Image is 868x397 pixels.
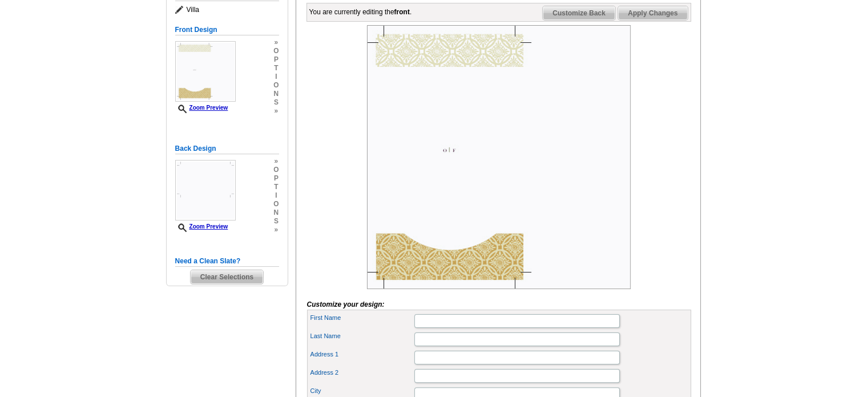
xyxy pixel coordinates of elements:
[273,166,278,174] span: o
[273,107,278,115] span: »
[175,4,279,15] span: Villa
[273,81,278,90] span: o
[273,64,278,73] span: t
[273,157,278,166] span: »
[273,200,278,208] span: o
[273,47,278,55] span: o
[394,8,410,16] b: front
[543,6,615,20] span: Customize Back
[309,7,412,17] div: You are currently editing the .
[175,160,236,220] img: Z18879341_00001_2.jpg
[640,131,868,397] iframe: LiveChat chat widget
[273,174,278,183] span: p
[273,191,278,200] span: i
[310,313,413,323] label: First Name
[175,41,236,102] img: Z18879341_00001_1.jpg
[273,73,278,81] span: i
[273,90,278,98] span: n
[310,368,413,378] label: Address 2
[367,25,631,289] img: Z18879341_00001_1.jpg
[273,55,278,64] span: p
[618,6,687,20] span: Apply Changes
[273,98,278,107] span: s
[310,350,413,359] label: Address 1
[273,38,278,47] span: »
[273,208,278,217] span: n
[307,300,385,308] i: Customize your design:
[175,223,228,230] a: Zoom Preview
[273,217,278,226] span: s
[175,256,279,267] h5: Need a Clean Slate?
[191,270,263,284] span: Clear Selections
[273,226,278,234] span: »
[310,331,413,341] label: Last Name
[310,386,413,396] label: City
[273,183,278,191] span: t
[175,105,228,111] a: Zoom Preview
[175,143,279,154] h5: Back Design
[175,25,279,35] h5: Front Design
